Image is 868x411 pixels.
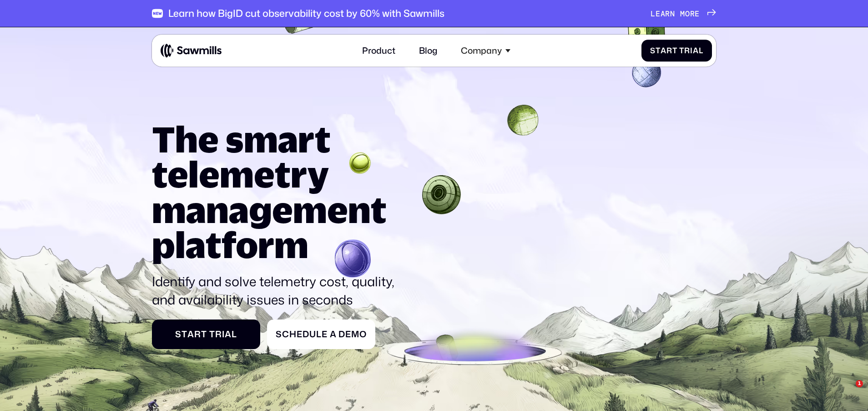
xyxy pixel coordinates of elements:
span: c [282,329,289,340]
a: StartTrial [152,320,261,350]
span: S [276,329,282,340]
span: l [699,46,703,55]
span: r [690,9,695,18]
span: a [330,329,337,340]
div: Company [454,39,517,62]
span: a [187,329,194,340]
span: e [695,9,700,18]
span: a [661,46,666,55]
span: o [359,329,367,340]
span: m [680,9,685,18]
a: Blog [413,39,444,62]
span: L [651,9,656,18]
a: Product [355,39,402,62]
span: S [650,46,656,55]
span: l [316,329,322,340]
span: i [690,46,693,55]
span: T [209,329,215,340]
span: t [201,329,207,340]
span: t [672,46,677,55]
span: h [289,329,297,340]
span: r [194,329,201,340]
span: e [656,9,661,18]
h1: The smart telemetry management platform [152,122,404,262]
span: o [685,9,690,18]
a: ScheduleaDemo [267,320,376,350]
span: m [351,329,359,340]
span: 1 [856,380,863,387]
span: i [222,329,225,340]
span: d [303,329,309,340]
span: a [693,46,699,55]
span: T [679,46,684,55]
span: l [232,329,237,340]
p: Identify and solve telemetry cost, quality, and availability issues in seconds [152,272,404,309]
a: StartTrial [641,40,712,62]
span: e [322,329,328,340]
span: e [345,329,351,340]
span: a [225,329,232,340]
span: e [297,329,303,340]
span: r [215,329,222,340]
iframe: Intercom live chat [837,380,859,402]
span: r [684,46,690,55]
div: Company [461,46,502,56]
div: Learn how BigID cut observability cost by 60% with Sawmills [168,8,444,20]
span: a [661,9,666,18]
a: Learnmore [651,9,716,18]
span: r [665,9,670,18]
span: D [338,329,345,340]
span: t [656,46,661,55]
span: u [309,329,316,340]
span: t [182,329,187,340]
span: r [666,46,672,55]
span: S [175,329,182,340]
span: n [670,9,675,18]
